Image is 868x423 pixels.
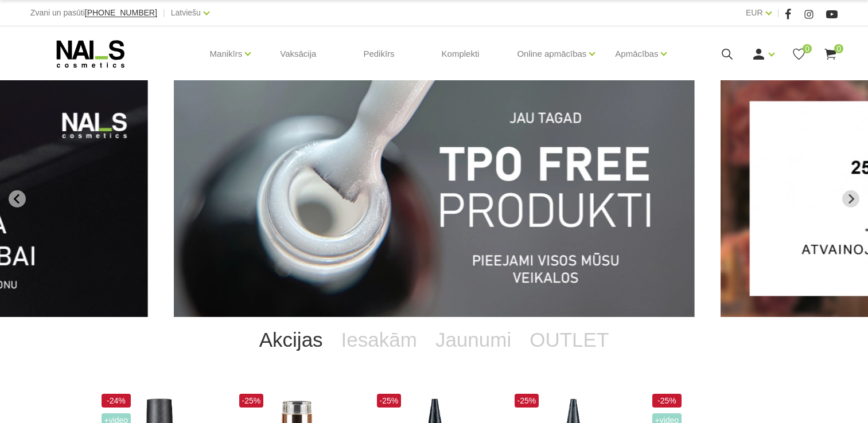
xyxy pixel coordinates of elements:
button: Go to last slide [9,190,26,207]
a: Vaksācija [271,26,325,81]
span: -25% [239,394,264,408]
span: 0 [803,44,812,53]
a: Latviešu [171,6,201,19]
div: Zvani un pasūti [30,6,157,20]
span: -25% [652,394,682,408]
button: Next slide [842,190,859,207]
a: Komplekti [433,26,489,81]
a: EUR [746,6,763,19]
a: 0 [823,47,838,61]
a: [PHONE_NUMBER] [85,9,157,17]
a: Akcijas [250,317,332,363]
a: Apmācības [615,31,658,77]
span: [PHONE_NUMBER] [85,8,157,17]
a: Iesakām [332,317,426,363]
a: Jaunumi [426,317,520,363]
a: Manikīrs [210,31,243,77]
span: | [777,6,780,20]
li: 1 of 12 [174,80,695,317]
span: -24% [102,394,131,408]
a: Online apmācības [517,31,586,77]
span: 0 [834,44,843,53]
a: 0 [792,47,806,61]
a: OUTLET [520,317,618,363]
span: -25% [515,394,539,408]
a: Pedikīrs [354,26,403,81]
span: -25% [377,394,402,408]
span: | [163,6,165,20]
